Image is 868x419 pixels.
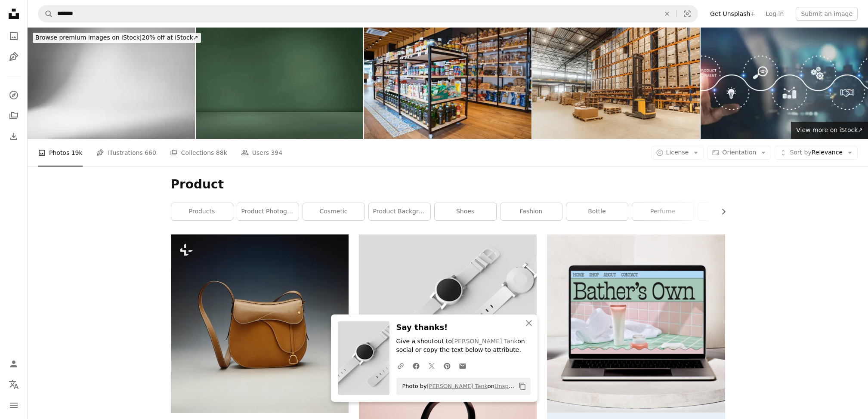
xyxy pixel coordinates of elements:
a: Log in [760,7,789,21]
button: Orientation [707,146,771,160]
a: fashion [500,203,562,220]
a: products [171,203,233,220]
a: View more on iStock↗ [791,122,868,139]
a: Collections [5,107,22,124]
form: Find visuals sitewide [38,5,698,22]
a: shoes [435,203,496,220]
p: Give a shoutout to on social or copy the text below to attribute. [396,337,531,354]
img: round white watch with white band [359,234,537,364]
span: 660 [145,148,156,157]
h1: Product [171,177,725,192]
span: Orientation [722,149,756,156]
button: scroll list to the right [716,203,725,220]
a: Log in / Sign up [5,355,22,373]
a: round white watch with white band [359,295,537,303]
span: 88k [216,148,227,157]
img: Rack with various merchandise on display in store [364,28,531,139]
a: perfume [632,203,694,220]
a: Share on Facebook [408,357,424,374]
span: Photo by on [398,379,515,393]
a: product background [369,203,430,220]
button: Submit an image [796,7,858,21]
a: Get Unsplash+ [705,7,760,21]
span: Relevance [790,148,843,157]
span: License [666,149,689,156]
a: a brown leather purse with a long strap [171,320,349,327]
span: Browse premium images on iStock | [35,34,142,41]
a: Browse premium images on iStock|20% off at iStock↗ [28,28,206,48]
button: Copy to clipboard [515,379,530,394]
a: Users 394 [241,139,282,166]
img: a brown leather purse with a long strap [171,234,349,413]
button: Visual search [677,6,698,22]
button: Search Unsplash [38,6,53,22]
h3: Say thanks! [396,321,531,334]
img: The inside of a working warehouse dispatch centre [532,28,700,139]
a: Share on Twitter [424,357,439,374]
a: Explore [5,86,22,104]
img: Abstract white background [28,28,195,139]
a: Download History [5,128,22,145]
button: Clear [658,6,676,22]
span: 20% off at iStock ↗ [35,34,198,41]
span: 394 [271,148,282,157]
a: [PERSON_NAME] Tank [452,338,517,345]
a: Unsplash [494,383,520,389]
button: Sort byRelevance [775,146,858,160]
button: Language [5,376,22,393]
a: cosmetic [303,203,364,220]
a: skincare [698,203,760,220]
a: [PERSON_NAME] Tank [427,383,488,389]
span: View more on iStock ↗ [796,126,863,133]
a: Illustrations 660 [96,139,156,166]
img: New product development and project roadmap concept. Business professional touching digital virtu... [701,28,868,139]
a: Collections 88k [170,139,227,166]
a: bottle [566,203,628,220]
button: License [651,146,704,160]
img: Dark green background [196,28,363,139]
a: Share on Pinterest [439,357,455,374]
button: Menu [5,397,22,414]
a: Share over email [455,357,470,374]
span: Sort by [790,149,811,156]
a: Photos [5,28,22,45]
img: file-1707883121023-8e3502977149image [547,234,725,412]
a: Illustrations [5,48,22,65]
a: product photography [237,203,299,220]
